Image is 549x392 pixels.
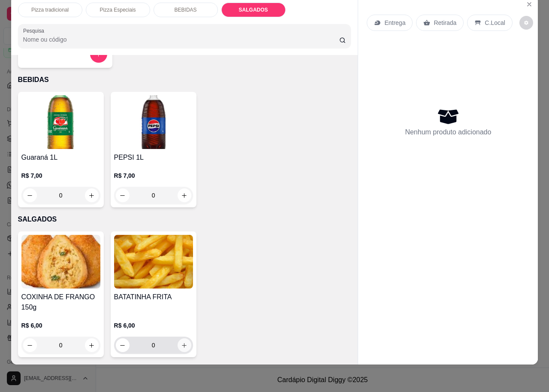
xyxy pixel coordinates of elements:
img: product-image [114,235,193,289]
p: BEBIDAS [18,75,351,85]
p: Nenhum produto adicionado [405,127,491,137]
p: C.Local [485,18,505,27]
button: decrease-product-quantity [116,338,130,352]
button: increase-product-quantity [178,188,191,202]
button: increase-product-quantity [85,188,99,202]
img: product-image [21,95,100,149]
p: SALGADOS [18,214,351,225]
p: R$ 6,00 [21,321,100,330]
label: Pesquisa [23,27,47,34]
p: BEBIDAS [175,6,197,13]
button: decrease-product-quantity [116,188,130,202]
input: Pesquisa [23,35,339,44]
button: decrease-product-quantity [519,16,533,30]
button: decrease-product-quantity [23,188,37,202]
button: increase-product-quantity [178,338,191,352]
p: R$ 7,00 [114,171,193,180]
h4: Guaraná 1L [21,152,100,163]
button: increase-product-quantity [85,338,99,352]
p: SALGADOS [239,6,268,13]
p: Retirada [434,18,456,27]
p: Pizza Especiais [100,6,136,13]
p: Entrega [384,18,405,27]
h4: BATATINHA FRITA [114,292,193,302]
img: product-image [21,235,100,289]
h4: COXINHA DE FRANGO 150g [21,292,100,313]
img: product-image [114,95,193,149]
button: decrease-product-quantity [23,338,37,352]
h4: PEPSI 1L [114,152,193,163]
p: R$ 6,00 [114,321,193,330]
p: R$ 7,00 [21,171,100,180]
p: Pizza tradicional [31,6,69,13]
